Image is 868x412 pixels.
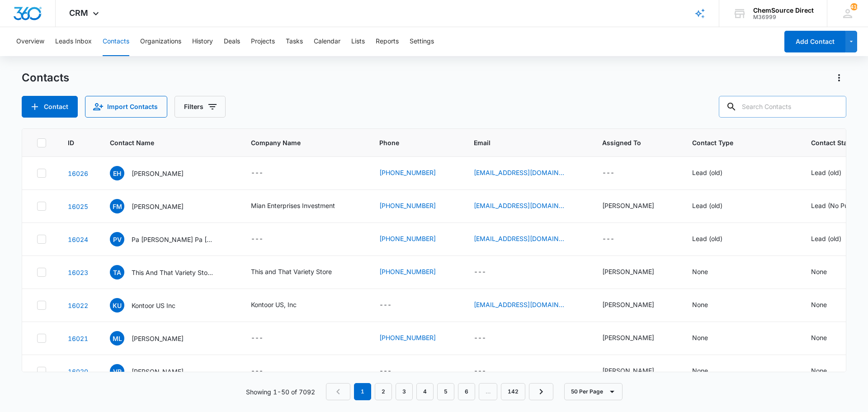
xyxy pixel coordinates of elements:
[602,138,657,147] span: Assigned To
[224,27,240,56] button: Deals
[474,201,580,212] div: Email - lahorie@hotmail.com - Select to Edit Field
[692,168,722,177] div: Lead (old)
[474,267,502,278] div: Email - - Select to Edit Field
[379,333,452,344] div: Phone - (763) 434-6108 - Select to Edit Field
[379,234,436,243] a: [PHONE_NUMBER]
[251,366,263,377] div: ---
[132,334,184,343] p: [PERSON_NAME]
[132,301,175,310] p: Kontoor US Inc
[110,298,192,313] div: Contact Name - Kontoor US Inc - Select to Edit Field
[251,300,297,309] div: Kontoor US, Inc
[811,168,841,177] div: Lead (old)
[692,201,739,212] div: Contact Type - Lead (old) - Select to Edit Field
[110,364,124,379] span: VR
[474,168,580,179] div: Email - eleanorhorwitzm.kt@gmail.com - Select to Edit Field
[110,265,229,279] div: Contact Name - This And That Variety Store - Select to Edit Field
[69,8,88,18] span: CRM
[251,333,263,344] div: ---
[110,166,124,180] span: EH
[602,201,670,212] div: Assigned To - Chris Lozzi - Select to Edit Field
[474,366,486,377] div: ---
[811,267,827,276] div: None
[251,201,335,210] div: Mian Enterprises Investment
[251,138,358,147] span: Company Name
[564,383,623,400] button: 50 Per Page
[474,168,564,177] a: [EMAIL_ADDRESS][DOMAIN_NAME]
[251,168,263,179] div: ---
[602,201,654,210] div: [PERSON_NAME]
[811,234,858,245] div: Contact Status - Lead (old) - Select to Edit Field
[379,267,452,278] div: Phone - (828) 228-6817 - Select to Edit Field
[719,96,846,118] input: Search Contacts
[68,170,88,177] a: Navigate to contact details page for Eleanor Horwitz
[251,27,275,56] button: Projects
[437,383,454,400] a: Page 5
[132,367,184,376] p: [PERSON_NAME]
[379,267,436,276] a: [PHONE_NUMBER]
[132,268,213,277] p: This And That Variety Store
[192,27,213,56] button: History
[16,27,44,56] button: Overview
[251,201,351,212] div: Company Name - Mian Enterprises Investment - Select to Edit Field
[379,138,439,147] span: Phone
[416,383,434,400] a: Page 4
[351,27,365,56] button: Lists
[376,27,399,56] button: Reports
[314,27,340,56] button: Calendar
[811,300,827,309] div: None
[602,168,631,179] div: Assigned To - - Select to Edit Field
[379,300,392,311] div: ---
[850,3,858,10] span: 410
[110,232,124,246] span: PV
[692,168,739,179] div: Contact Type - Lead (old) - Select to Edit Field
[354,383,371,400] em: 1
[474,333,486,344] div: ---
[753,14,814,20] div: account id
[251,267,348,278] div: Company Name - This and That Variety Store - Select to Edit Field
[396,383,413,400] a: Page 3
[811,234,841,243] div: Lead (old)
[379,234,452,245] div: Phone - (715) 301-0312 - Select to Edit Field
[602,366,654,375] div: [PERSON_NAME]
[692,201,722,210] div: Lead (old)
[110,331,124,346] span: ML
[68,335,88,342] a: Navigate to contact details page for Mark LaBonne
[811,267,843,278] div: Contact Status - None - Select to Edit Field
[140,27,181,56] button: Organizations
[110,199,200,213] div: Contact Name - Fakhar Mian - Select to Edit Field
[68,269,88,276] a: Navigate to contact details page for This And That Variety Store
[68,302,88,309] a: Navigate to contact details page for Kontoor US Inc
[110,166,200,180] div: Contact Name - Eleanor Horwitz - Select to Edit Field
[811,333,827,342] div: None
[379,366,408,377] div: Phone - - Select to Edit Field
[784,31,845,52] button: Add Contact
[692,234,722,243] div: Lead (old)
[251,234,279,245] div: Company Name - - Select to Edit Field
[811,333,843,344] div: Contact Status - None - Select to Edit Field
[85,96,167,118] button: Import Contacts
[474,138,567,147] span: Email
[110,364,200,379] div: Contact Name - Valeriia Rudenko - Select to Edit Field
[175,96,226,118] button: Filters
[692,333,708,342] div: None
[692,300,708,309] div: None
[602,267,654,276] div: [PERSON_NAME]
[602,366,670,377] div: Assigned To - Josh Phipps - Select to Edit Field
[379,366,392,377] div: ---
[251,300,313,311] div: Company Name - Kontoor US, Inc - Select to Edit Field
[474,300,580,311] div: Email - invoices@jeanswear.coupahost.com - Select to Edit Field
[501,383,525,400] a: Page 142
[692,366,708,375] div: None
[132,169,184,178] p: [PERSON_NAME]
[692,333,724,344] div: Contact Type - None - Select to Edit Field
[251,267,332,276] div: This and That Variety Store
[811,300,843,311] div: Contact Status - None - Select to Edit Field
[22,96,78,118] button: Add Contact
[68,203,88,210] a: Navigate to contact details page for Fakhar Mian
[602,300,670,311] div: Assigned To - Josh Phipps - Select to Edit Field
[375,383,392,400] a: Page 2
[832,71,846,85] button: Actions
[753,7,814,14] div: account name
[132,202,184,211] p: [PERSON_NAME]
[132,235,213,244] p: Pa [PERSON_NAME] Pa [PERSON_NAME]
